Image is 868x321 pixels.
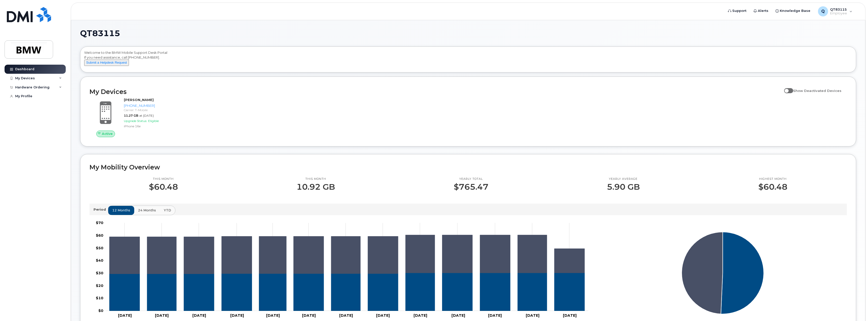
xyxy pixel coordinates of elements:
tspan: [DATE] [414,313,427,318]
p: Yearly average [607,177,640,181]
span: Upgrade Status: [124,119,147,123]
tspan: $60 [96,233,103,238]
tspan: $70 [96,220,103,225]
tspan: [DATE] [155,313,169,318]
h2: My Mobility Overview [89,163,847,171]
tspan: [DATE] [339,313,353,318]
span: at [DATE] [139,114,154,117]
tspan: [DATE] [563,313,577,318]
p: Period [94,207,108,212]
p: This month [149,177,178,181]
tspan: [DATE] [230,313,244,318]
span: 24 months [138,208,156,213]
span: Eligible [148,119,159,123]
tspan: [DATE] [118,313,132,318]
g: 864-279-0003 [109,235,585,274]
div: Carrier: T-Mobile [124,108,272,112]
p: Yearly total [454,177,488,181]
tspan: $50 [96,246,103,250]
tspan: [DATE] [526,313,539,318]
tspan: $10 [96,296,103,301]
tspan: [DATE] [192,313,206,318]
a: Submit a Helpdesk Request [84,60,129,64]
strong: [PERSON_NAME] [124,98,154,102]
span: Active [102,131,113,136]
g: 864-631-3001 [109,273,585,311]
tspan: $20 [96,283,103,288]
p: Highest month [758,177,787,181]
p: This month [296,177,335,181]
p: $60.48 [758,182,787,191]
input: Show Deactivated Devices [784,86,788,90]
tspan: [DATE] [266,313,280,318]
g: Series [682,232,764,314]
span: QT83115 [80,30,120,37]
tspan: [DATE] [376,313,390,318]
button: Submit a Helpdesk Request [84,60,129,66]
span: Show Deactivated Devices [793,89,841,93]
div: Welcome to the BMW Mobile Support Desk Portal If you need assistance, call [PHONE_NUMBER]. [84,50,852,70]
p: 5.90 GB [607,182,640,191]
div: [PHONE_NUMBER] [124,103,272,108]
a: Active[PERSON_NAME][PHONE_NUMBER]Carrier: T-Mobile11.27 GBat [DATE]Upgrade Status:EligibleiPhone 16e [89,97,274,137]
p: $765.47 [454,182,488,191]
span: 11.27 GB [124,114,138,117]
tspan: $0 [98,308,103,313]
div: iPhone 16e [124,124,272,128]
p: $60.48 [149,182,178,191]
span: YTD [164,208,171,213]
tspan: $40 [96,258,103,263]
p: 10.92 GB [296,182,335,191]
tspan: [DATE] [451,313,465,318]
h2: My Devices [89,88,782,95]
tspan: $30 [96,271,103,275]
tspan: [DATE] [488,313,502,318]
tspan: [DATE] [302,313,316,318]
